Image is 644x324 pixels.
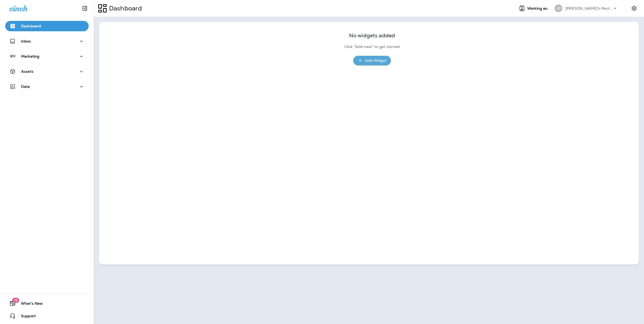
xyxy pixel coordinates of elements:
[5,298,89,309] button: 19What's New
[5,81,89,92] button: Data
[21,84,30,89] p: Data
[21,39,31,43] p: Inbox
[629,4,639,13] button: Settings
[349,33,395,38] p: No widgets added
[5,311,89,321] button: Support
[16,314,36,320] span: Support
[5,51,89,62] button: Marketing
[566,6,612,10] p: [PERSON_NAME]'s Pest Control - [GEOGRAPHIC_DATA]
[21,24,41,28] p: Dashboard
[5,36,89,46] button: Inbox
[527,6,549,11] span: Working as:
[21,69,33,74] p: Assets
[344,45,400,49] p: Click "Add new" to get started
[353,56,391,65] button: Add Widget
[555,4,562,12] div: JP
[12,298,19,303] span: 19
[5,66,89,77] button: Assets
[77,3,92,14] button: Collapse Sidebar
[107,4,142,12] p: Dashboard
[365,57,387,64] div: Add Widget
[21,54,39,58] p: Marketing
[5,21,89,31] button: Dashboard
[16,301,43,308] span: What's New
